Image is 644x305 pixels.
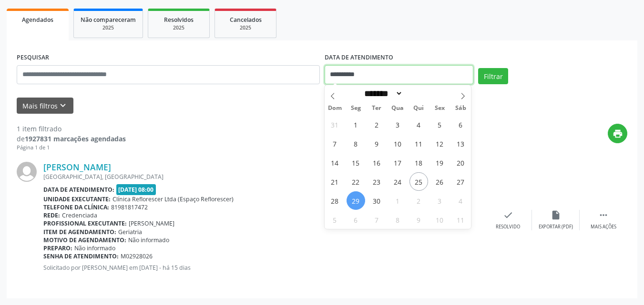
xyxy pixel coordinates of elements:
span: Setembro 9, 2025 [368,134,386,153]
span: Outubro 2, 2025 [409,191,428,210]
span: Setembro 13, 2025 [451,134,470,153]
span: Setembro 18, 2025 [409,153,428,172]
span: Agosto 31, 2025 [326,115,344,134]
span: Qua [387,105,408,111]
div: Resolvido [496,224,520,230]
label: DATA DE ATENDIMENTO [325,50,393,65]
span: Setembro 2, 2025 [368,115,386,134]
span: Não informado [74,244,115,252]
div: 1 item filtrado [17,124,126,134]
span: Não informado [128,236,169,244]
span: Setembro 7, 2025 [326,134,344,153]
b: Profissional executante: [43,219,127,227]
div: 2025 [222,24,269,31]
input: Year [403,89,434,98]
span: Setembro 20, 2025 [451,153,470,172]
span: Setembro 15, 2025 [347,153,365,172]
span: Outubro 11, 2025 [451,210,470,229]
strong: 1927831 marcações agendadas [25,134,126,143]
span: Setembro 27, 2025 [451,172,470,191]
span: Setembro 21, 2025 [326,172,344,191]
label: PESQUISAR [17,50,49,65]
div: [GEOGRAPHIC_DATA], [GEOGRAPHIC_DATA] [43,173,484,181]
span: Setembro 14, 2025 [326,153,344,172]
i: insert_drive_file [551,210,561,220]
span: Setembro 10, 2025 [388,134,407,153]
span: Credenciada [62,211,97,219]
span: Sáb [450,105,471,111]
span: Setembro 5, 2025 [430,115,449,134]
span: Setembro 30, 2025 [368,191,386,210]
i: keyboard_arrow_down [58,100,68,111]
span: Setembro 17, 2025 [388,153,407,172]
b: Motivo de agendamento: [43,236,126,244]
select: Month [361,89,403,98]
span: Setembro 28, 2025 [326,191,344,210]
button: print [608,124,627,143]
span: Ter [366,105,387,111]
span: Setembro 23, 2025 [368,172,386,191]
span: Outubro 7, 2025 [368,210,386,229]
span: Outubro 6, 2025 [347,210,365,229]
span: M02928026 [121,252,153,260]
span: Outubro 10, 2025 [430,210,449,229]
b: Preparo: [43,244,72,252]
span: 81981817472 [111,203,148,211]
span: [PERSON_NAME] [129,219,174,227]
span: Setembro 11, 2025 [409,134,428,153]
span: Outubro 1, 2025 [388,191,407,210]
div: de [17,134,126,144]
span: Outubro 8, 2025 [388,210,407,229]
a: [PERSON_NAME] [43,162,111,172]
span: Setembro 22, 2025 [347,172,365,191]
span: Setembro 8, 2025 [347,134,365,153]
span: Setembro 4, 2025 [409,115,428,134]
span: Setembro 29, 2025 [347,191,365,210]
span: Setembro 24, 2025 [388,172,407,191]
div: 2025 [155,24,203,31]
div: Mais ações [591,224,616,230]
b: Data de atendimento: [43,186,114,194]
button: Mais filtroskeyboard_arrow_down [17,98,73,114]
button: Filtrar [478,68,508,84]
b: Rede: [43,211,60,219]
span: Geriatria [118,228,142,236]
span: Setembro 25, 2025 [409,172,428,191]
b: Senha de atendimento: [43,252,119,260]
i: check [503,210,513,220]
span: Setembro 6, 2025 [451,115,470,134]
i:  [598,210,609,220]
span: Setembro 16, 2025 [368,153,386,172]
span: Não compareceram [81,16,136,24]
span: Setembro 19, 2025 [430,153,449,172]
span: Seg [345,105,366,111]
b: Item de agendamento: [43,228,116,236]
span: Setembro 1, 2025 [347,115,365,134]
span: Outubro 9, 2025 [409,210,428,229]
span: Sex [429,105,450,111]
span: Outubro 5, 2025 [326,210,344,229]
i: print [613,128,623,139]
span: Outubro 3, 2025 [430,191,449,210]
span: Clínica Reflorescer Ltda (Espaço Reflorescer) [112,195,234,203]
span: Resolvidos [164,16,194,24]
span: Qui [408,105,429,111]
b: Telefone da clínica: [43,203,109,211]
span: Cancelados [230,16,262,24]
p: Solicitado por [PERSON_NAME] em [DATE] - há 15 dias [43,264,484,272]
div: 2025 [81,24,136,31]
img: img [17,162,37,182]
span: Setembro 3, 2025 [388,115,407,134]
span: Setembro 12, 2025 [430,134,449,153]
span: Setembro 26, 2025 [430,172,449,191]
span: Agendados [22,16,53,24]
div: Exportar (PDF) [539,224,573,230]
div: Página 1 de 1 [17,144,126,152]
span: Outubro 4, 2025 [451,191,470,210]
span: [DATE] 08:00 [116,184,156,195]
b: Unidade executante: [43,195,111,203]
span: Dom [325,105,346,111]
